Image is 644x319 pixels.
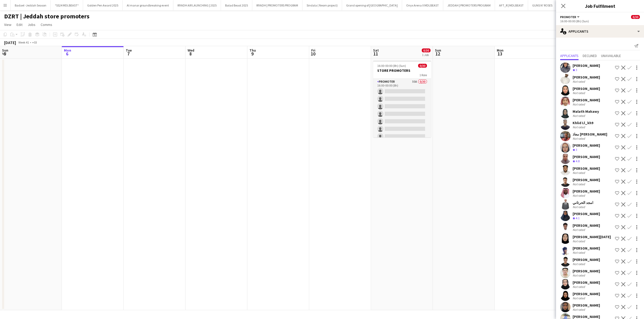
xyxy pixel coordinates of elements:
[26,21,38,28] a: Jobs
[573,285,586,289] div: Not rated
[123,0,173,10] button: Al manar groundbreaking event
[573,143,600,148] div: [PERSON_NAME]
[373,68,431,73] h3: STORE PROMOTERS
[573,235,611,239] div: [PERSON_NAME][DATE]
[28,22,35,27] span: Jobs
[573,246,600,251] div: [PERSON_NAME]
[221,0,252,10] button: Balad Beast 2025
[14,21,25,28] a: Edit
[419,73,427,77] span: 1 Role
[377,64,406,68] span: 16:00-00:00 (8h) (Sun)
[573,273,586,277] div: Not rated
[249,48,256,53] span: Thu
[32,40,37,44] div: +03
[573,137,586,140] div: Not rated
[573,154,600,159] div: [PERSON_NAME]
[573,178,600,182] div: [PERSON_NAME]
[39,21,54,28] a: Comms
[573,251,586,254] div: Not rated
[560,15,576,19] span: PROMOTER
[1,51,8,57] span: 5
[495,0,528,10] button: AFT_R | MDLBEAST
[573,91,586,95] div: Not rated
[342,0,402,10] button: Grand opening of [GEOGRAPHIC_DATA]
[573,102,586,106] div: Not rated
[373,48,379,53] span: Sat
[573,189,600,194] div: [PERSON_NAME]
[573,292,600,296] div: [PERSON_NAME]
[560,54,579,58] span: Applicants
[64,48,71,53] span: Mon
[573,228,586,232] div: Not rated
[126,48,132,53] span: Tue
[573,269,600,273] div: [PERSON_NAME]
[573,211,600,216] div: [PERSON_NAME]
[576,159,580,163] span: 4.8
[573,114,586,118] div: Not rated
[573,166,600,171] div: [PERSON_NAME]
[601,54,621,58] span: Unavailable
[573,125,586,129] div: Not rated
[573,303,600,308] div: [PERSON_NAME]
[373,61,431,137] app-job-card: 16:00-00:00 (8h) (Sun)0/30STORE PROMOTERS1 RolePROMOTER50A0/3016:00-00:00 (8h)
[249,51,256,57] span: 9
[187,51,194,57] span: 8
[4,22,11,27] span: View
[125,51,132,57] span: 7
[573,194,586,197] div: Not rated
[188,48,194,53] span: Wed
[422,48,431,52] span: 0/30
[583,54,597,58] span: Declined
[573,239,586,243] div: Not rated
[528,0,557,10] button: GUNS N' ROSES
[573,262,586,266] div: Not rated
[496,51,504,57] span: 13
[560,15,580,19] button: PROMOTER
[402,0,443,10] button: Onyx Arena X MDLBEAST
[573,80,586,83] div: Not rated
[573,171,586,175] div: Not rated
[373,79,431,314] app-card-role: PROMOTER50A0/3016:00-00:00 (8h)
[576,216,580,220] span: 4.1
[573,63,600,68] div: [PERSON_NAME]
[310,51,315,57] span: 10
[556,25,644,38] div: Applicants
[631,15,640,19] span: 0/30
[573,296,586,300] div: Not rated
[435,48,441,53] span: Sun
[2,21,13,28] a: View
[573,205,586,209] div: Not rated
[2,48,8,53] span: Sun
[173,0,221,10] button: RIYADH AIR LAUNCHING | 2025
[372,51,379,57] span: 11
[573,182,586,186] div: Not rated
[51,0,83,10] button: *SS24 MDLBEAST*
[573,200,593,205] div: امجد الحرتاني
[497,48,504,53] span: Mon
[4,40,16,45] div: [DATE]
[560,19,640,23] div: 16:00-00:00 (8h) (Sun)
[83,0,123,10] button: Golden Pen Award 2025
[573,308,586,311] div: Not rated
[434,51,441,57] span: 12
[422,53,430,57] div: 1 Job
[556,3,644,9] h3: Job Fulfilment
[573,280,600,285] div: [PERSON_NAME]
[17,22,23,27] span: Edit
[573,314,600,319] div: [PERSON_NAME]
[17,40,30,44] span: Week 41
[443,0,495,10] button: JEDDAH | PROMOTERS PROGRAM
[576,68,577,72] span: 3
[11,0,51,10] button: Badael -Jeddah Season
[63,51,71,57] span: 6
[573,132,607,137] div: معاذ [PERSON_NAME]
[41,22,52,27] span: Comms
[418,64,427,68] span: 0/30
[573,75,600,80] div: [PERSON_NAME]
[573,257,600,262] div: [PERSON_NAME]
[573,223,600,228] div: [PERSON_NAME]
[4,12,90,20] h1: DZRT | Jeddah store promoters
[302,0,342,10] button: Sindala ( Neom project)
[573,120,593,125] div: Khlid Ll_kh9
